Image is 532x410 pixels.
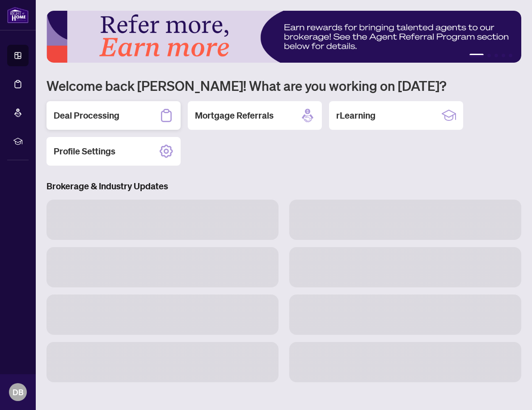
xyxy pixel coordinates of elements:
button: 5 [509,54,512,57]
h2: Profile Settings [54,145,115,158]
h2: rLearning [336,109,376,122]
h2: Deal Processing [54,109,119,122]
h3: Brokerage & Industry Updates [46,180,521,192]
span: DB [13,386,24,398]
img: Slide 0 [46,11,521,63]
img: logo [7,7,29,23]
button: 2 [487,54,491,57]
button: 1 [469,54,484,57]
h2: Mortgage Referrals [195,109,274,122]
h1: Welcome back [PERSON_NAME]! What are you working on [DATE]? [46,77,521,94]
button: 4 [502,54,505,57]
button: 3 [494,54,498,57]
